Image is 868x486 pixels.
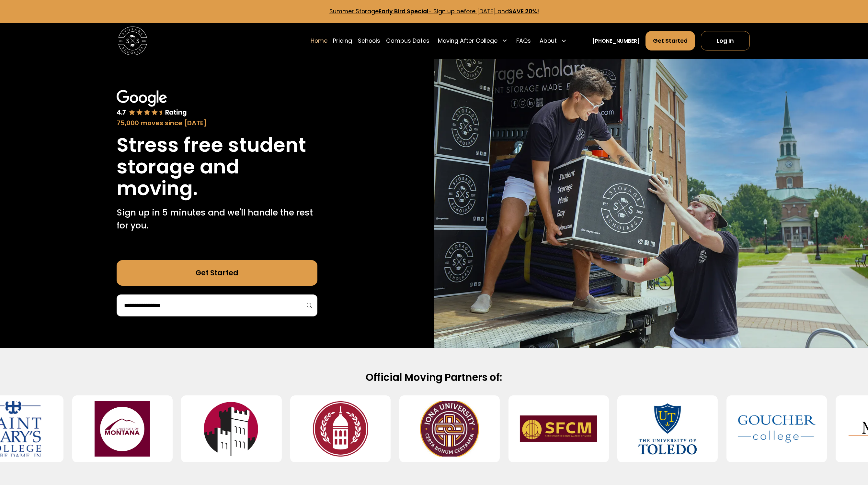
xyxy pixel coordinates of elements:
[333,31,352,51] a: Pricing
[117,206,317,232] p: Sign up in 5 minutes and we'll handle the rest for you.
[302,401,379,456] img: Southern Virginia University
[520,401,597,456] img: San Francisco Conservatory of Music
[117,134,317,199] h1: Stress free student storage and moving.
[516,31,531,51] a: FAQs
[537,31,570,51] div: About
[358,31,380,51] a: Schools
[118,27,147,55] a: home
[311,31,327,51] a: Home
[386,31,429,51] a: Campus Dates
[738,401,815,456] img: Goucher College
[204,371,664,384] h2: Official Moving Partners of:
[438,37,497,45] div: Moving After College
[117,118,317,128] div: 75,000 moves since [DATE]
[329,7,539,15] a: Summer StorageEarly Bird Special- Sign up before [DATE] andSAVE 20%!
[379,7,428,15] strong: Early Bird Special
[84,401,161,456] img: University of Montana
[435,31,511,51] div: Moving After College
[193,401,270,456] img: Manhattanville University
[434,59,868,348] img: Storage Scholars makes moving and storage easy.
[118,27,147,55] img: Storage Scholars main logo
[645,31,695,50] a: Get Started
[117,260,317,286] a: Get Started
[540,37,557,45] div: About
[411,401,488,456] img: Iona University
[701,31,750,50] a: Log In
[509,7,539,15] strong: SAVE 20%!
[592,37,640,45] a: [PHONE_NUMBER]
[117,90,187,117] img: Google 4.7 star rating
[629,401,706,456] img: University of Toledo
